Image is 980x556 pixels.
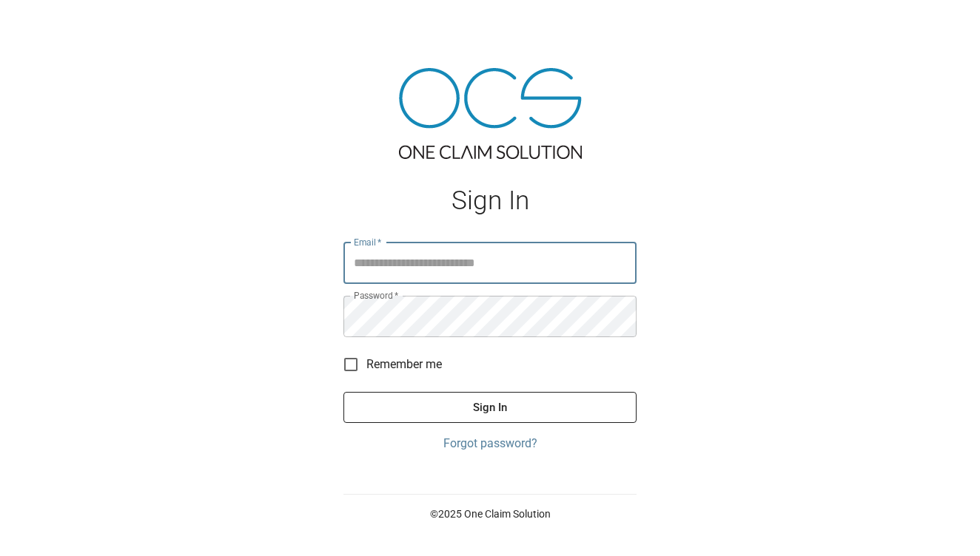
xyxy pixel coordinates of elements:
span: Remember me [366,356,442,373]
label: Password [354,289,398,302]
a: Forgot password? [343,435,637,452]
h1: Sign In [343,186,637,216]
img: ocs-logo-white-transparent.png [18,9,77,38]
label: Email [354,236,382,248]
img: ocs-logo-tra.png [399,68,582,159]
p: © 2025 One Claim Solution [343,506,637,521]
button: Sign In [343,392,637,423]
